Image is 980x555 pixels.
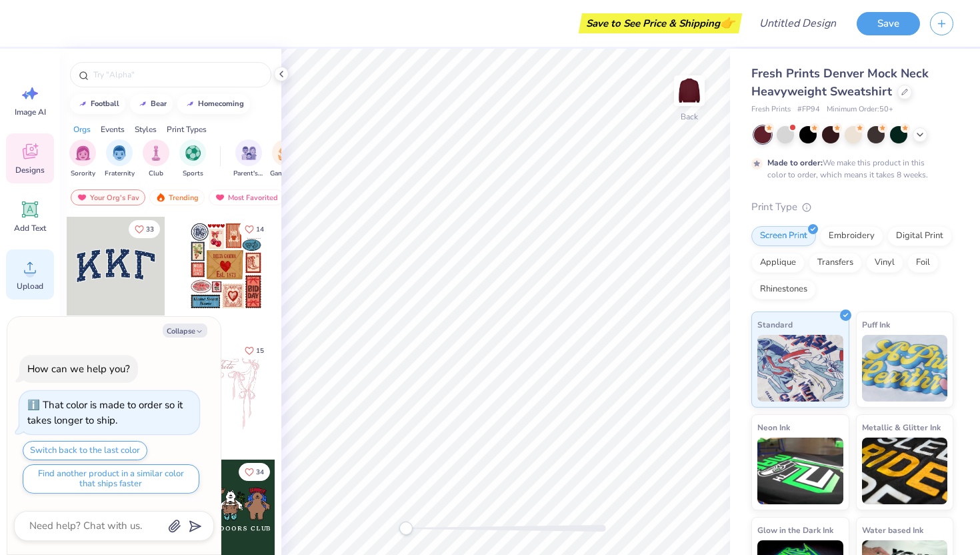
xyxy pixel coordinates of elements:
[112,145,127,161] img: Fraternity Image
[270,139,301,179] button: filter button
[681,111,698,123] div: Back
[751,280,816,300] div: Rhinestones
[15,165,45,175] span: Designs
[767,157,931,181] div: We make this product in this color to order, which means it takes 8 weeks.
[215,193,225,202] img: most_fav.gif
[179,139,206,179] button: filter button
[239,342,270,360] button: Like
[233,169,264,179] span: Parent's Weekend
[23,464,199,494] button: Find another product in a similar color that ships faster
[92,68,263,81] input: Try "Alpha"
[27,398,183,427] div: That color is made to order so it takes longer to ship.
[91,100,119,107] div: football
[757,523,833,537] span: Glow in the Dark Ink
[69,139,96,179] div: filter for Sorority
[177,94,250,114] button: homecoming
[757,438,843,504] img: Neon Ink
[143,139,169,179] div: filter for Club
[256,348,264,354] span: 15
[149,169,163,179] span: Club
[767,157,823,168] strong: Made to order:
[185,145,201,161] img: Sports Image
[146,226,154,233] span: 33
[137,100,148,108] img: trend_line.gif
[241,145,257,161] img: Parent's Weekend Image
[105,139,135,179] button: filter button
[151,100,167,107] div: bear
[239,463,270,481] button: Like
[757,335,843,402] img: Standard
[233,139,264,179] button: filter button
[23,441,147,460] button: Switch back to the last color
[582,13,739,33] div: Save to See Price & Shipping
[862,335,948,402] img: Puff Ink
[399,522,413,535] div: Accessibility label
[749,10,847,37] input: Untitled Design
[270,139,301,179] div: filter for Game Day
[14,223,46,233] span: Add Text
[809,253,862,273] div: Transfers
[183,169,203,179] span: Sports
[278,145,293,161] img: Game Day Image
[751,65,929,99] span: Fresh Prints Denver Mock Neck Heavyweight Sweatshirt
[857,12,920,35] button: Save
[105,139,135,179] div: filter for Fraternity
[155,193,166,202] img: trending.gif
[751,199,953,215] div: Print Type
[73,123,91,135] div: Orgs
[75,145,91,161] img: Sorority Image
[27,362,130,376] div: How can we help you?
[866,253,903,273] div: Vinyl
[101,123,125,135] div: Events
[185,100,195,108] img: trend_line.gif
[77,193,87,202] img: most_fav.gif
[135,123,157,135] div: Styles
[676,77,703,104] img: Back
[820,226,883,246] div: Embroidery
[129,220,160,238] button: Like
[907,253,939,273] div: Foil
[751,253,805,273] div: Applique
[198,100,244,107] div: homecoming
[827,104,893,115] span: Minimum Order: 50 +
[77,100,88,108] img: trend_line.gif
[757,420,790,434] span: Neon Ink
[256,226,264,233] span: 14
[751,226,816,246] div: Screen Print
[71,169,95,179] span: Sorority
[757,318,793,332] span: Standard
[130,94,173,114] button: bear
[270,169,301,179] span: Game Day
[17,281,43,292] span: Upload
[69,139,96,179] button: filter button
[70,94,125,114] button: football
[256,469,264,476] span: 34
[751,104,791,115] span: Fresh Prints
[71,189,145,205] div: Your Org's Fav
[862,523,923,537] span: Water based Ink
[209,189,284,205] div: Most Favorited
[179,139,206,179] div: filter for Sports
[149,145,163,161] img: Club Image
[143,139,169,179] button: filter button
[167,123,207,135] div: Print Types
[797,104,820,115] span: # FP94
[720,15,735,31] span: 👉
[887,226,952,246] div: Digital Print
[239,220,270,238] button: Like
[105,169,135,179] span: Fraternity
[163,324,207,338] button: Collapse
[15,107,46,117] span: Image AI
[862,318,890,332] span: Puff Ink
[233,139,264,179] div: filter for Parent's Weekend
[862,420,941,434] span: Metallic & Glitter Ink
[149,189,205,205] div: Trending
[862,438,948,504] img: Metallic & Glitter Ink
